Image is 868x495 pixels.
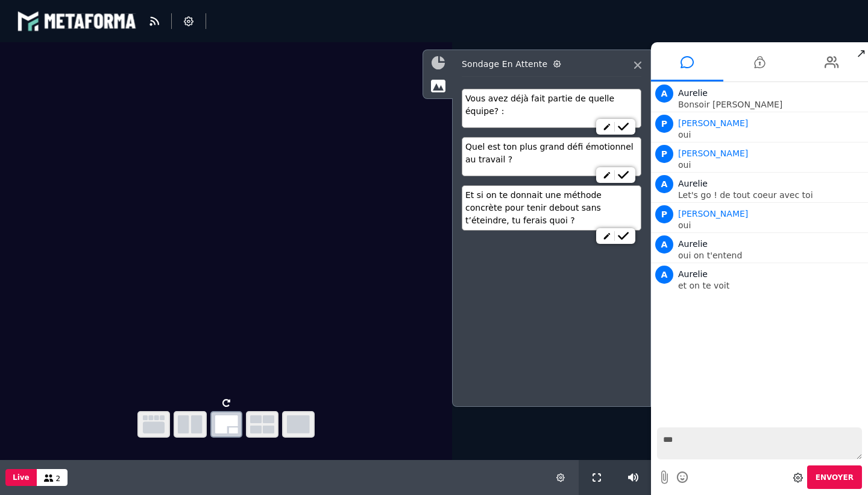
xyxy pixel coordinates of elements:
[678,88,708,98] span: Aurelie
[854,42,868,64] span: ↗
[678,100,865,109] p: Bonsoir [PERSON_NAME]
[678,209,748,219] span: Animateur
[678,251,865,260] p: oui on t'entend
[600,231,614,241] a: Modifier
[655,235,673,254] span: A
[655,115,673,133] span: P
[678,148,748,158] span: Animateur
[465,94,614,116] span: Vous avez déjà fait partie de quelle équipe? :
[678,118,748,128] span: Animateur
[5,469,37,486] button: Live
[655,266,673,284] span: A
[807,465,862,489] button: Envoyer
[655,175,673,193] span: A
[678,191,865,199] p: Let's go ! de tout coeur avec toi
[678,161,865,169] p: oui
[678,281,865,290] p: et on te voit
[678,179,708,188] span: Aurelie
[614,122,632,132] a: Publier
[816,473,854,482] span: Envoyer
[655,145,673,163] span: P
[678,239,708,249] span: Aurelie
[614,170,632,180] a: Publier
[600,170,614,180] a: Modifier
[462,59,611,69] h3: Sondage en attente
[600,122,614,132] a: Modifier
[678,130,865,139] p: oui
[655,205,673,223] span: P
[56,474,61,483] span: 2
[465,190,602,225] span: Et si on te donnait une méthode concrète pour tenir debout sans t’éteindre, tu ferais quoi ?
[465,142,634,164] span: Quel est ton plus grand défi émotionnel au travail ?
[614,231,632,241] a: Publier
[678,269,708,279] span: Aurelie
[678,221,865,229] p: oui
[655,85,673,103] span: A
